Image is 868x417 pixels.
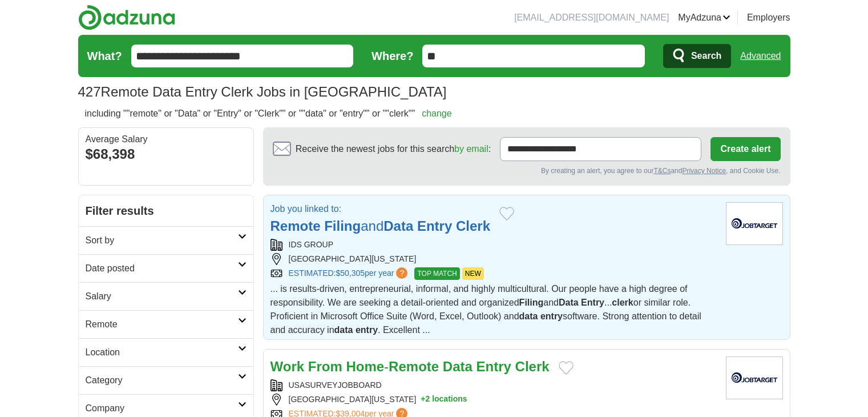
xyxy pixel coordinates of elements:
strong: Entry [417,218,452,234]
a: Remote [79,310,253,338]
a: Location [79,338,253,366]
strong: Clerk [456,218,490,234]
strong: Filing [519,298,544,307]
a: change [422,109,452,118]
strong: Clerk [515,359,550,374]
strong: Remote [271,218,321,234]
span: ... is results-driven, entrepreneurial, informal, and highly multicultural. Our people have a hig... [271,284,701,335]
strong: Entry [581,298,604,307]
h2: including ""remote" or "Data" or "Entry" or "Clerk"" or ""data" or "entry"" or ""clerk"" [85,107,452,121]
strong: Remote [389,359,439,374]
button: Add to favorite jobs [559,361,574,375]
label: What? [87,47,122,65]
h2: Category [86,374,238,387]
strong: Data [443,359,473,374]
div: Average Salary [86,135,247,144]
h2: Location [86,346,238,359]
h2: Remote [86,318,238,331]
span: Search [691,45,721,67]
span: NEW [462,267,484,280]
a: Date posted [79,254,253,282]
strong: Data [559,298,579,307]
span: $50,305 [336,268,365,278]
span: + [421,394,425,406]
a: Category [79,366,253,394]
a: Advanced [740,45,781,67]
a: by email [454,144,488,154]
strong: entry [356,325,378,335]
div: By creating an alert, you agree to our and , and Cookie Use. [273,166,781,176]
p: Job you linked to: [271,202,491,216]
strong: From [308,359,342,374]
a: Salary [79,282,253,310]
div: IDS GROUP [271,239,717,251]
a: ESTIMATED:$50,305per year? [289,267,410,280]
h2: Date posted [86,262,238,275]
a: Employers [747,11,790,25]
strong: Filing [324,218,361,234]
div: [GEOGRAPHIC_DATA][US_STATE] [271,394,717,406]
div: USASURVEYJOBBOARD [271,379,717,391]
span: 427 [78,82,101,102]
label: Where? [372,47,413,65]
div: [GEOGRAPHIC_DATA][US_STATE] [271,253,717,265]
h1: Remote Data Entry Clerk Jobs in [GEOGRAPHIC_DATA] [78,84,447,99]
h2: Filter results [79,195,253,226]
a: Work From Home-Remote Data Entry Clerk [271,359,550,374]
strong: Home [346,359,384,374]
img: Company logo [726,356,783,399]
button: Create alert [710,137,780,161]
span: ? [396,267,407,279]
strong: entry [540,311,563,321]
strong: data [519,311,538,321]
strong: data [334,325,353,335]
a: Privacy Notice [682,167,726,175]
button: Search [663,44,731,68]
img: Adzuna logo [78,5,175,30]
strong: Data [383,218,413,234]
strong: Entry [477,359,511,374]
span: TOP MATCH [414,267,459,280]
a: T&Cs [653,167,671,175]
div: $68,398 [86,144,247,165]
button: +2 locations [421,394,467,406]
strong: clerk [612,298,633,307]
a: Remote FilingandData Entry Clerk [271,218,491,234]
li: [EMAIL_ADDRESS][DOMAIN_NAME] [514,11,669,25]
a: MyAdzuna [678,11,730,25]
h2: Sort by [86,234,238,247]
a: Sort by [79,226,253,254]
h2: Salary [86,290,238,303]
img: Company logo [726,202,783,245]
strong: Work [271,359,305,374]
h2: Company [86,402,238,415]
span: Receive the newest jobs for this search : [296,142,491,156]
button: Add to favorite jobs [499,207,514,220]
